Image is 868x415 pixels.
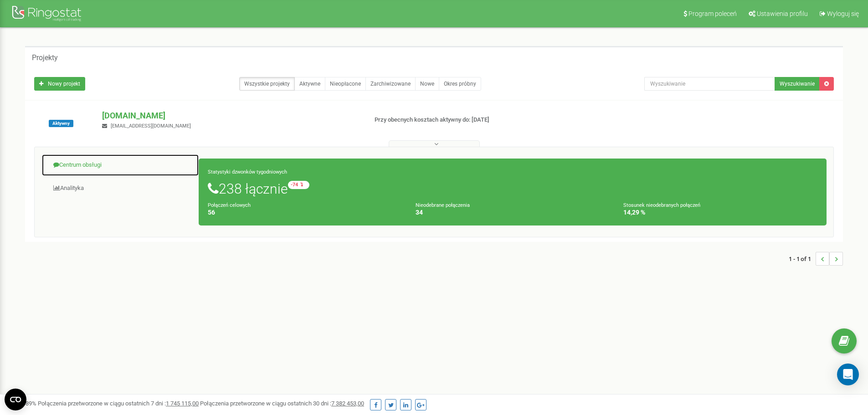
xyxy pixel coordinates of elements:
[239,77,295,91] a: Wszystkie projekty
[41,154,199,176] a: Centrum obsługi
[32,54,58,62] h5: Projekty
[415,77,439,91] a: Nowe
[208,181,817,196] h1: 238 łącznie
[789,243,843,275] nav: ...
[331,400,364,407] u: 7 382 453,00
[294,77,325,91] a: Aktywne
[416,202,470,208] small: Nieodebrane połączenia
[288,181,309,189] small: -74
[416,209,610,216] h4: 34
[375,116,564,124] p: Przy obecnych kosztach aktywny do: [DATE]
[644,77,775,91] input: Wyszukiwanie
[208,209,402,216] h4: 56
[5,389,26,410] button: Open CMP widget
[623,209,817,216] h4: 14,29 %
[38,400,199,407] span: Połączenia przetworzone w ciągu ostatnich 7 dni :
[789,252,816,266] span: 1 - 1 of 1
[102,110,360,122] p: [DOMAIN_NAME]
[365,77,416,91] a: Zarchiwizowane
[200,400,364,407] span: Połączenia przetworzone w ciągu ostatnich 30 dni :
[439,77,481,91] a: Okres próbny
[757,10,808,17] span: Ustawienia profilu
[166,400,199,407] u: 1 745 115,00
[688,10,737,17] span: Program poleceń
[34,77,85,91] a: Nowy projekt
[41,177,199,200] a: Analityka
[827,10,859,17] span: Wyloguj się
[49,120,73,127] span: Aktywny
[208,202,251,208] small: Połączeń celowych
[775,77,820,91] button: Wyszukiwanie
[111,123,191,129] span: [EMAIL_ADDRESS][DOMAIN_NAME]
[208,169,287,175] small: Statystyki dzwonków tygodniowych
[325,77,366,91] a: Nieopłacone
[837,364,859,385] div: Open Intercom Messenger
[623,202,700,208] small: Stosunek nieodebranych połączeń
